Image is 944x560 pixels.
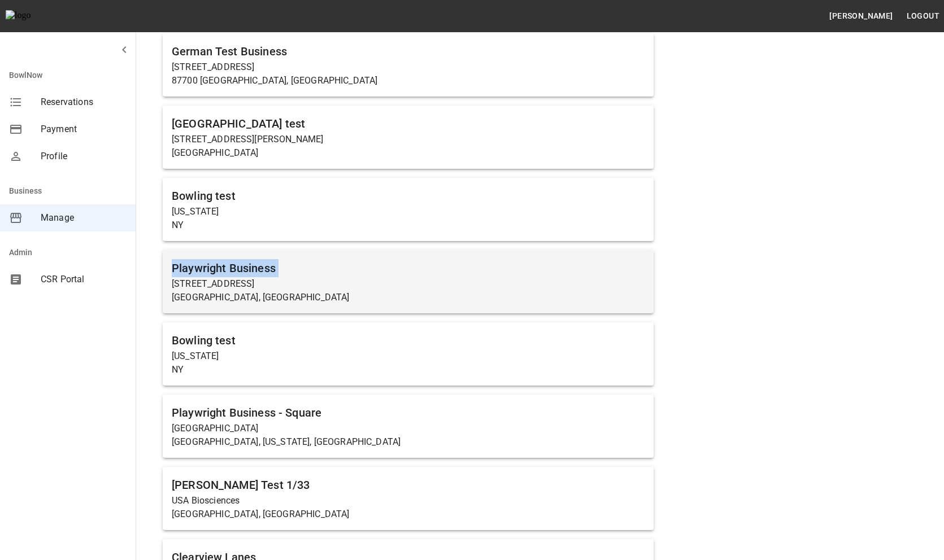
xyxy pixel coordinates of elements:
[172,476,645,494] h6: [PERSON_NAME] Test 1/33
[172,331,645,349] h6: Bowling test
[172,494,645,508] p: USA Biosciences
[172,259,645,277] h6: Playwright Business
[172,422,645,435] p: [GEOGRAPHIC_DATA]
[172,218,645,232] p: NY
[172,363,645,377] p: NY
[902,6,944,27] button: Logout
[41,123,127,136] span: Payment
[172,187,645,205] h6: Bowling test
[172,74,645,88] p: 87700 [GEOGRAPHIC_DATA], [GEOGRAPHIC_DATA]
[172,291,645,304] p: [GEOGRAPHIC_DATA], [GEOGRAPHIC_DATA]
[172,60,645,74] p: [STREET_ADDRESS]
[172,42,645,60] h6: German Test Business
[172,115,645,133] h6: [GEOGRAPHIC_DATA] test
[41,273,127,286] span: CSR Portal
[172,435,645,449] p: [GEOGRAPHIC_DATA], [US_STATE], [GEOGRAPHIC_DATA]
[172,133,645,146] p: [STREET_ADDRESS][PERSON_NAME]
[172,277,645,291] p: [STREET_ADDRESS]
[825,6,897,27] button: [PERSON_NAME]
[41,211,127,225] span: Manage
[172,205,645,218] p: [US_STATE]
[172,146,645,160] p: [GEOGRAPHIC_DATA]
[41,95,127,109] span: Reservations
[172,508,645,521] p: [GEOGRAPHIC_DATA], [GEOGRAPHIC_DATA]
[41,150,127,163] span: Profile
[6,10,68,21] img: logo
[172,404,645,422] h6: Playwright Business - Square
[172,349,645,363] p: [US_STATE]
